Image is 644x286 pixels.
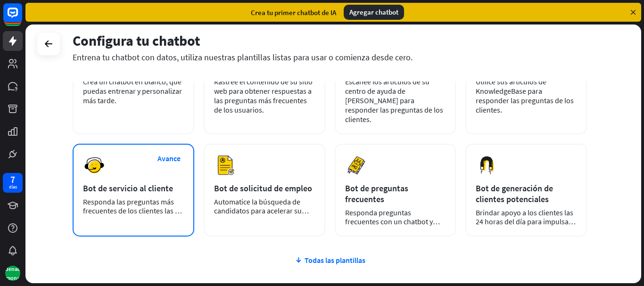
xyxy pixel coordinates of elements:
font: Automatice la búsqueda de candidatos para acelerar su proceso de contratación. [214,197,309,224]
a: 7 días [3,173,23,193]
font: Configura tu chatbot [73,32,200,49]
font: Responda las preguntas más frecuentes de los clientes las 24 horas del día, los 7 días de la semana. [83,197,182,233]
font: Bot de solicitud de empleo [214,183,312,194]
font: Utilice sus artículos de KnowledgeBase para responder las preguntas de los clientes. [476,77,574,114]
font: Bot de preguntas frecuentes [345,183,408,204]
font: Todas las plantillas [305,255,365,265]
font: Entrena tu chatbot con datos, utiliza nuestras plantillas listas para usar o comienza desde cero. [73,52,413,63]
font: Crea un chatbot en blanco, que puedas entrenar y personalizar más tarde. [83,77,182,105]
font: Agregar chatbot [349,8,398,16]
button: Avance [150,150,188,167]
font: Crea tu primer chatbot de IA [251,8,336,17]
font: Bot de servicio al cliente [83,183,173,194]
font: Bot de generación de clientes potenciales [476,183,553,204]
font: Responda preguntas frecuentes con un chatbot y ahorre tiempo. [345,208,440,235]
font: Avance [157,154,181,163]
font: 7 [10,173,15,185]
font: Brindar apoyo a los clientes las 24 horas del día para impulsar las ventas. [476,208,576,235]
font: días [9,184,17,190]
font: Rastreé el contenido de su sitio web para obtener respuestas a las preguntas más frecuentes de lo... [214,77,313,114]
button: Abrir el widget de chat LiveChat [8,4,36,32]
font: Escanee los artículos de su centro de ayuda de [PERSON_NAME] para responder las preguntas de los ... [345,77,443,124]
